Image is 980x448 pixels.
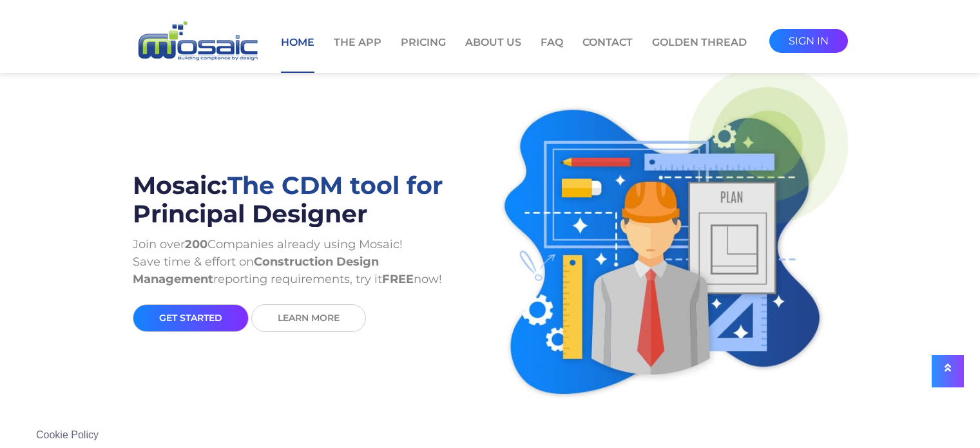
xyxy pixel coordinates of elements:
[133,199,367,229] span: Principal Designer
[133,19,262,64] img: logo
[227,170,443,200] span: The CDM tool for
[541,35,563,72] a: FAQ
[769,29,848,53] a: sign in
[382,272,414,286] strong: FREE
[133,161,481,210] h1: Mosaic:
[133,236,481,304] p: Join over Companies already using Mosaic! Save time & effort on reporting requirements, try it now!
[133,255,379,286] strong: Construction Design Management
[652,35,747,72] a: Golden Thread
[401,35,446,72] a: Pricing
[251,304,366,332] a: Learn More
[582,35,633,72] a: Contact
[31,422,104,448] div: Cookie Policy
[281,35,314,73] a: Home
[133,304,249,332] a: get started
[185,237,207,251] strong: 200
[334,35,381,72] a: The App
[465,35,521,72] a: About Us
